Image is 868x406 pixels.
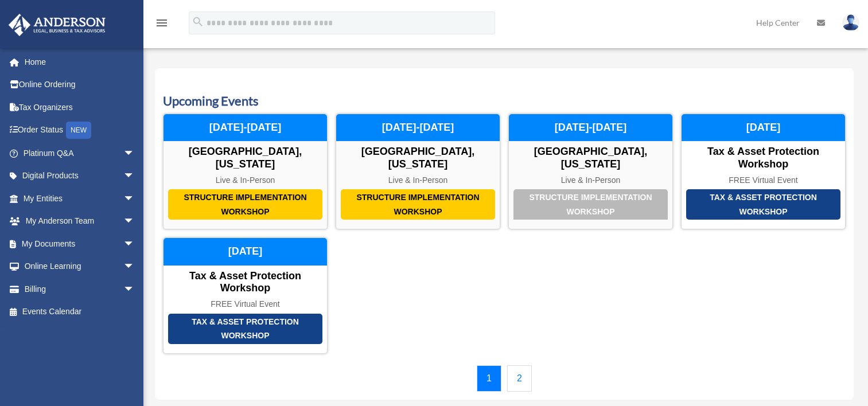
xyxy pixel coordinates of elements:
[123,232,146,256] span: arrow_drop_down
[336,146,500,170] div: [GEOGRAPHIC_DATA], [US_STATE]
[842,14,859,31] img: User Pic
[509,146,672,170] div: [GEOGRAPHIC_DATA], [US_STATE]
[509,175,672,185] div: Live & In-Person
[509,114,672,142] div: [DATE]-[DATE]
[682,114,845,142] div: [DATE]
[8,232,152,255] a: My Documentsarrow_drop_down
[123,165,146,188] span: arrow_drop_down
[681,114,846,229] a: Tax & Asset Protection Workshop Tax & Asset Protection Workshop FREE Virtual Event [DATE]
[164,175,327,185] div: Live & In-Person
[192,15,204,28] i: search
[8,210,152,233] a: My Anderson Teamarrow_drop_down
[123,187,146,210] span: arrow_drop_down
[123,210,146,233] span: arrow_drop_down
[8,300,146,323] a: Events Calendar
[164,146,327,170] div: [GEOGRAPHIC_DATA], [US_STATE]
[155,20,169,30] a: menu
[336,114,500,142] div: [DATE]-[DATE]
[8,119,152,142] a: Order StatusNEW
[341,189,495,220] div: Structure Implementation Workshop
[336,175,500,185] div: Live & In-Person
[164,270,327,295] div: Tax & Asset Protection Workshop
[8,165,152,188] a: Digital Productsarrow_drop_down
[5,14,109,36] img: Anderson Advisors Platinum Portal
[8,278,152,300] a: Billingarrow_drop_down
[8,187,152,210] a: My Entitiesarrow_drop_down
[163,92,846,110] h3: Upcoming Events
[336,114,500,229] a: Structure Implementation Workshop [GEOGRAPHIC_DATA], [US_STATE] Live & In-Person [DATE]-[DATE]
[123,142,146,165] span: arrow_drop_down
[164,114,327,142] div: [DATE]-[DATE]
[164,238,327,266] div: [DATE]
[8,142,152,165] a: Platinum Q&Aarrow_drop_down
[168,314,322,344] div: Tax & Asset Protection Workshop
[682,146,845,170] div: Tax & Asset Protection Workshop
[163,114,328,229] a: Structure Implementation Workshop [GEOGRAPHIC_DATA], [US_STATE] Live & In-Person [DATE]-[DATE]
[686,189,840,220] div: Tax & Asset Protection Workshop
[164,299,327,309] div: FREE Virtual Event
[155,16,169,30] i: menu
[8,50,152,73] a: Home
[123,255,146,279] span: arrow_drop_down
[66,122,91,139] div: NEW
[168,189,322,220] div: Structure Implementation Workshop
[8,73,152,96] a: Online Ordering
[507,365,532,392] a: 2
[163,237,328,353] a: Tax & Asset Protection Workshop Tax & Asset Protection Workshop FREE Virtual Event [DATE]
[508,114,673,229] a: Structure Implementation Workshop [GEOGRAPHIC_DATA], [US_STATE] Live & In-Person [DATE]-[DATE]
[8,96,152,119] a: Tax Organizers
[513,189,668,220] div: Structure Implementation Workshop
[682,175,845,185] div: FREE Virtual Event
[123,278,146,301] span: arrow_drop_down
[8,255,152,278] a: Online Learningarrow_drop_down
[477,365,501,392] a: 1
